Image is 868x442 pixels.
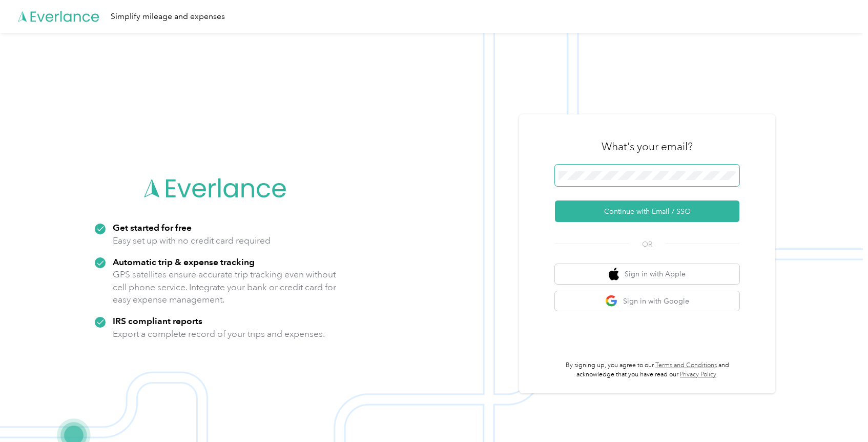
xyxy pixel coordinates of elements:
[113,256,255,267] strong: Automatic trip & expense tracking
[609,268,619,280] img: apple logo
[113,328,325,340] p: Export a complete record of your trips and expenses.
[555,361,739,379] p: By signing up, you agree to our and acknowledge that you have read our .
[680,371,716,378] a: Privacy Policy
[111,10,225,23] div: Simplify mileage and expenses
[113,315,202,326] strong: IRS compliant reports
[113,234,271,247] p: Easy set up with no credit card required
[113,268,337,306] p: GPS satellites ensure accurate trip tracking even without cell phone service. Integrate your bank...
[602,139,693,154] h3: What's your email?
[629,239,665,250] span: OR
[555,200,739,222] button: Continue with Email / SSO
[113,222,192,233] strong: Get started for free
[555,264,739,284] button: apple logoSign in with Apple
[605,295,618,308] img: google logo
[555,291,739,311] button: google logoSign in with Google
[655,361,717,369] a: Terms and Conditions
